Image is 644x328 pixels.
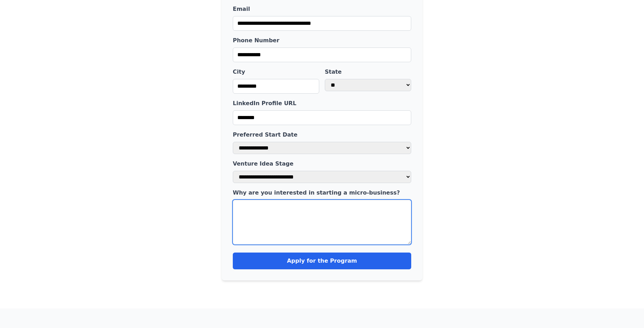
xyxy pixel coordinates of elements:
[233,131,411,139] label: Preferred Start Date
[233,99,411,108] label: LinkedIn Profile URL
[233,36,411,45] label: Phone Number
[233,189,411,197] label: Why are you interested in starting a micro-business?
[325,68,411,76] label: State
[233,253,411,269] button: Apply for the Program
[233,68,319,76] label: City
[233,160,411,168] label: Venture Idea Stage
[233,5,411,13] label: Email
